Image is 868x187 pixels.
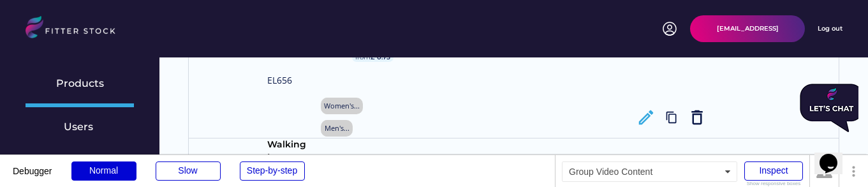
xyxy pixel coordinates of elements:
button: delete_outline [688,108,707,127]
div: Group Video Content [562,161,737,182]
div: Users [64,120,96,134]
img: LOGO.svg [26,16,126,42]
iframe: chat widget [795,79,858,137]
div: Women's... [324,101,360,110]
div: Show responsive boxes [744,181,803,186]
div: EL656 [267,74,337,90]
div: Products [56,77,104,91]
button: edit [636,108,656,127]
div: Step-by-step [240,161,305,181]
div: Normal [71,161,136,181]
div: Walking Lunges [267,138,337,163]
div: Men's... [324,123,349,133]
div: Debugger [13,155,52,176]
iframe: chat widget [814,136,855,174]
div: Inspect [744,161,803,181]
div: [EMAIL_ADDRESS] [717,24,779,33]
img: profile-circle.svg [662,21,677,36]
div: Log out [818,24,842,33]
img: Chat attention grabber [5,5,69,54]
div: Slow [156,161,221,181]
